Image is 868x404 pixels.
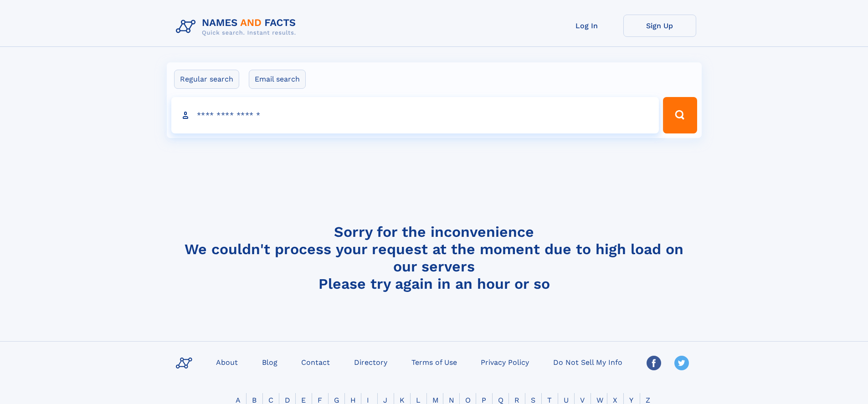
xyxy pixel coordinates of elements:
label: Email search [249,70,306,89]
img: Twitter [674,356,689,370]
h4: Sorry for the inconvenience We couldn't process your request at the moment due to high load on ou... [172,223,696,292]
input: search input [171,97,659,133]
a: Directory [350,355,391,368]
a: Terms of Use [408,355,461,368]
label: Regular search [174,70,239,89]
a: Log In [550,15,623,37]
button: Search Button [663,97,697,133]
a: Privacy Policy [477,355,533,368]
a: Sign Up [623,15,696,37]
a: Blog [258,355,281,368]
img: Logo Names and Facts [172,15,303,39]
a: Do Not Sell My Info [550,355,626,368]
img: Facebook [647,356,661,370]
a: Contact [298,355,334,368]
a: About [212,355,241,368]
